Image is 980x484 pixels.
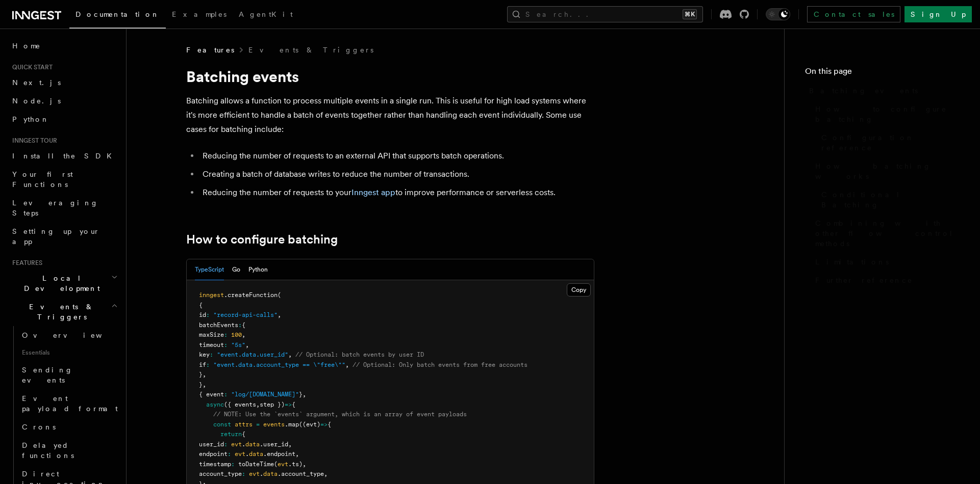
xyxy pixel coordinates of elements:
span: return [220,431,242,438]
span: Events & Triggers [8,302,111,322]
span: Leveraging Steps [12,199,98,217]
span: attrs [235,421,253,428]
span: 100 [231,331,242,338]
a: Events & Triggers [248,45,373,55]
span: ( [278,291,281,299]
span: , [303,391,306,398]
span: = [256,421,260,428]
span: . [260,470,263,477]
span: // Optional: batch events by user ID [295,351,424,358]
span: Install the SDK [12,152,118,160]
span: Limitations [815,257,889,267]
span: : [206,361,210,368]
span: "record-api-calls" [213,311,278,318]
a: How to configure batching [186,232,338,247]
span: { [242,321,245,329]
p: Batching allows a function to process multiple events in a single run. This is useful for high lo... [186,94,594,137]
h1: Batching events [186,67,594,86]
span: , [303,461,306,468]
span: "event.data.account_type == \"free\"" [213,361,345,368]
span: .ts) [288,461,303,468]
a: Crons [18,418,120,436]
a: Leveraging Steps [8,194,120,222]
span: account_type [199,470,242,477]
button: Events & Triggers [8,298,120,326]
span: Local Development [8,273,111,293]
a: Your first Functions [8,165,120,194]
button: TypeScript [195,259,224,280]
span: "log/[DOMAIN_NAME]" [231,391,299,398]
span: } [299,391,303,398]
span: , [288,441,292,448]
a: Delayed functions [18,436,120,465]
span: . [242,441,245,448]
a: Event payload format [18,389,120,418]
span: Batching events [809,86,918,96]
span: batchEvents [199,321,238,329]
button: Search...⌘K [507,6,703,22]
span: evt [249,470,260,477]
span: , [256,401,260,408]
span: { [292,401,295,408]
span: Crons [22,423,56,431]
span: Configuration reference [821,132,960,153]
span: { [328,421,331,428]
li: Creating a batch of database writes to reduce the number of transactions. [199,167,594,181]
span: { event [199,391,224,398]
span: id [199,311,206,318]
span: => [285,401,292,408]
span: key [199,351,210,358]
span: How to configure batching [815,104,960,124]
span: : [210,351,213,358]
span: , [324,470,328,477]
span: // Optional: Only batch events from free accounts [353,361,527,368]
span: inngest [199,291,224,299]
span: => [320,421,328,428]
span: , [278,311,281,318]
span: Quick start [8,63,53,71]
a: Home [8,37,120,55]
span: , [345,361,349,368]
a: Conditional Batching [817,185,960,214]
span: Event payload format [22,394,118,413]
a: Sending events [18,361,120,389]
a: Sign Up [904,6,972,22]
span: // NOTE: Use the `events` argument, which is an array of event payloads [213,411,467,418]
span: Conditional Batching [821,190,960,210]
a: Batching events [805,82,960,100]
button: Toggle dark mode [766,8,790,20]
a: Combining with other flow control methods [811,214,960,253]
span: : [238,321,242,329]
span: timestamp [199,461,231,468]
a: Python [8,110,120,128]
span: Setting up your app [12,227,100,246]
span: data [245,441,260,448]
span: if [199,361,206,368]
a: Setting up your app [8,222,120,251]
span: Documentation [76,10,160,18]
a: Next.js [8,73,120,92]
span: Overview [22,331,127,339]
span: step }) [260,401,285,408]
span: : [228,450,231,458]
span: Python [12,115,49,123]
span: , [288,351,292,358]
span: events [263,421,285,428]
span: , [203,381,206,388]
span: const [213,421,231,428]
span: .map [285,421,299,428]
span: "event.data.user_id" [217,351,288,358]
span: Your first Functions [12,170,73,189]
span: data [263,470,278,477]
a: Contact sales [807,6,900,22]
span: Further reference [815,275,913,285]
a: AgentKit [233,3,299,28]
span: } [199,381,203,388]
span: : [206,311,210,318]
span: . [245,450,249,458]
span: ((evt) [299,421,320,428]
span: { [242,431,245,438]
span: : [224,441,228,448]
span: evt [278,461,288,468]
span: Inngest tour [8,137,57,145]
